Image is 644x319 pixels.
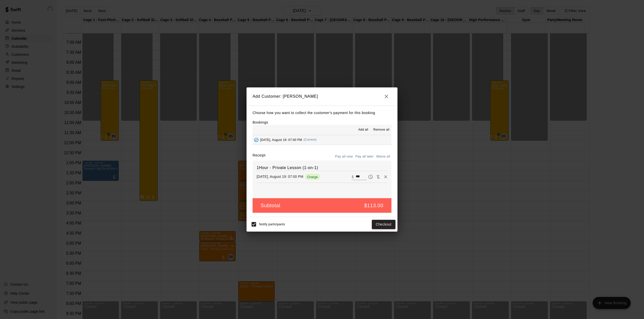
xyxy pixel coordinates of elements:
[253,136,260,144] button: Added - Collect Payment
[358,127,368,132] span: Add all
[352,174,354,179] p: $
[382,173,389,181] button: Remove
[253,110,391,116] p: Choose how you want to collect the customer's payment for this booking
[261,202,280,209] h5: Subtotal
[259,223,285,226] span: Notify participants
[253,135,391,144] button: Added - Collect Payment[DATE], August 19: 07:00 PM(Current)
[367,174,374,179] span: Pay later
[257,165,387,171] h6: 1Hour - Private Lesson (1-on-1)
[372,220,395,229] button: Checkout
[354,153,375,161] button: Pay all later
[257,174,303,179] p: [DATE], August 19: 07:00 PM
[355,126,371,134] button: Add all
[260,138,302,141] span: [DATE], August 19: 07:00 PM
[374,174,382,179] span: Waive payment
[375,153,391,161] button: Waive all
[304,138,317,141] span: (Current)
[373,127,389,132] span: Remove all
[305,175,320,179] span: Charge
[253,120,268,124] label: Bookings
[364,202,384,209] h5: $113.00
[334,153,354,161] button: Pay all now
[247,87,397,105] h2: Add Customer: [PERSON_NAME]
[253,153,265,161] label: Receipt
[371,126,391,134] button: Remove all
